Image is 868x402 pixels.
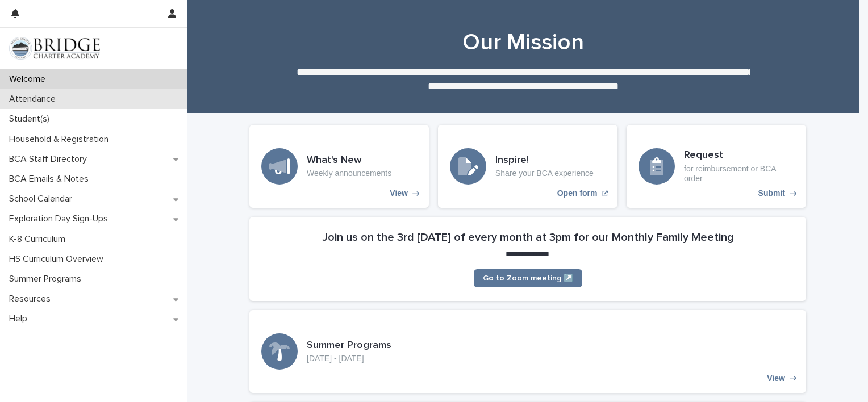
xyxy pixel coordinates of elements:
p: Share your BCA experience [495,169,594,178]
p: Weekly announcements [307,169,391,178]
p: Summer Programs [5,274,90,284]
h3: Request [684,149,794,162]
a: Open form [438,125,617,208]
h3: Inspire! [495,154,594,167]
img: V1C1m3IdTEidaUdm9Hs0 [9,37,100,60]
a: Submit [627,125,806,208]
h3: Summer Programs [307,340,391,352]
p: Welcome [5,74,55,85]
p: Exploration Day Sign-Ups [5,213,117,224]
p: Submit [758,189,785,198]
span: Go to Zoom meeting ↗️ [483,274,573,282]
p: for reimbursement or BCA order [684,164,794,183]
p: Open form [557,189,598,198]
h2: Join us on the 3rd [DATE] of every month at 3pm for our Monthly Family Meeting [322,231,734,244]
p: View [390,189,408,198]
p: View [767,374,785,383]
a: View [249,125,429,208]
a: View [249,310,806,393]
p: Resources [5,294,60,304]
p: BCA Emails & Notes [5,174,98,185]
p: Attendance [5,94,65,104]
a: Go to Zoom meeting ↗️ [474,269,582,287]
h1: Our Mission [245,29,802,56]
p: Student(s) [5,114,59,124]
p: Household & Registration [5,134,118,145]
p: Help [5,313,36,324]
p: BCA Staff Directory [5,154,96,165]
p: School Calendar [5,194,81,204]
h3: What's New [307,154,391,167]
p: [DATE] - [DATE] [307,354,391,363]
p: K-8 Curriculum [5,234,74,245]
p: HS Curriculum Overview [5,254,112,265]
